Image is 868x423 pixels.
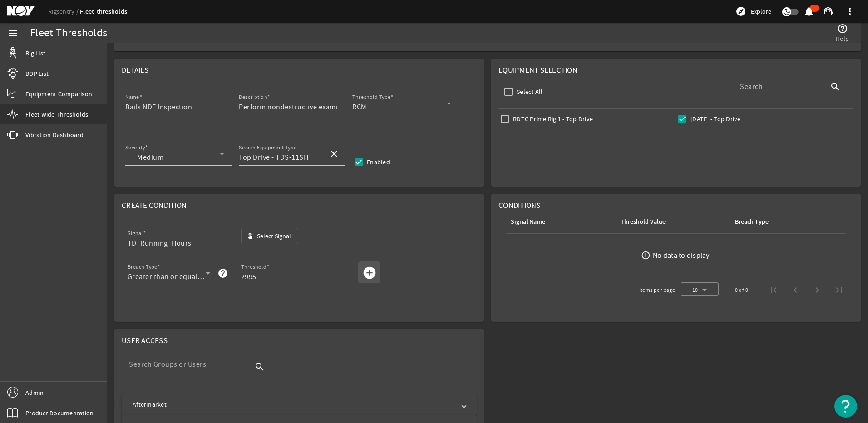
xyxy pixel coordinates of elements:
[498,65,577,75] span: Equipment Selection
[129,359,252,370] input: Search Groups or Users
[122,65,148,75] span: Details
[639,285,677,295] div: Items per page:
[515,87,543,96] label: Select All
[125,153,163,162] mat-select-trigger: Medium
[498,201,541,210] span: Conditions
[122,201,187,210] span: Create Condition
[48,7,80,15] a: Rigsentry
[834,395,857,418] button: Open Resource Center
[122,336,168,345] span: User Access
[837,23,848,34] mat-icon: help_outline
[80,7,127,16] a: Fleet-thresholds
[735,285,748,295] div: 0 of 0
[735,217,769,227] div: Breach Type
[641,251,651,260] mat-icon: error_outline
[365,157,390,167] label: Enabled
[30,29,107,38] div: Fleet Thresholds
[254,361,265,372] i: search
[839,0,861,22] button: more_vert
[25,130,84,139] span: Vibration Dashboard
[836,34,849,43] span: Help
[128,272,206,281] span: Greater than or equal to
[125,94,139,101] mat-label: Name
[735,6,746,17] mat-icon: explore
[352,103,367,112] span: RCM
[732,4,775,19] button: Explore
[7,28,18,39] mat-icon: menu
[257,231,291,241] span: Select Signal
[241,228,299,244] button: Select Signal
[689,114,741,123] label: [DATE] - Top Drive
[329,148,340,159] mat-icon: close
[133,400,455,409] mat-panel-title: Aftermarket
[830,81,841,92] mat-icon: search
[621,217,666,227] div: Threshold Value
[239,144,296,151] mat-label: Search Equipment Type
[128,264,158,271] mat-label: Breach Type
[7,129,18,140] mat-icon: vibration
[122,393,477,415] mat-expansion-panel-header: Aftermarket
[241,264,266,271] mat-label: Threshold
[740,82,763,91] mat-label: Search
[804,6,814,17] mat-icon: notifications
[239,152,321,163] input: Search
[239,94,267,101] mat-label: Description
[128,230,143,237] mat-label: Signal
[362,266,377,280] mat-icon: add_circle
[751,7,771,16] span: Explore
[247,232,254,240] mat-icon: touch_app
[25,69,49,78] span: BOP List
[823,6,833,17] mat-icon: support_agent
[25,49,45,58] span: Rig List
[217,268,228,279] mat-icon: help
[25,388,44,397] span: Admin
[509,217,608,227] div: Signal Name
[25,408,94,418] span: Product Documentation
[125,144,145,151] mat-label: Severity
[653,251,711,260] div: No data to display.
[511,114,593,123] label: RDTC Prime Rig 1 - Top Drive
[25,110,88,119] span: Fleet Wide Thresholds
[352,94,390,101] mat-label: Threshold Type
[25,89,92,98] span: Equipment Comparison
[511,217,545,227] div: Signal Name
